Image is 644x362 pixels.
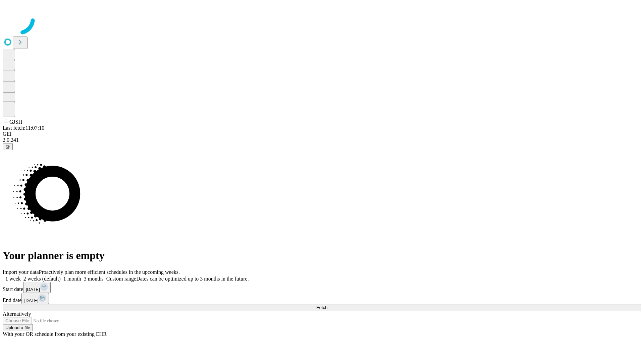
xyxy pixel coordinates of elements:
[3,311,31,317] span: Alternatively
[106,276,136,282] span: Custom range
[63,276,81,282] span: 1 month
[3,324,33,331] button: Upload a file
[316,305,327,310] span: Fetch
[3,143,13,150] button: @
[84,276,104,282] span: 3 months
[3,131,641,137] div: GEI
[3,269,39,275] span: Import your data
[9,119,22,125] span: GJSH
[3,137,641,143] div: 2.0.241
[5,276,21,282] span: 1 week
[136,276,249,282] span: Dates can be optimized up to 3 months in the future.
[24,298,38,303] span: [DATE]
[23,282,51,293] button: [DATE]
[3,249,641,262] h1: Your planner is empty
[3,125,44,131] span: Last fetch: 11:07:10
[3,304,641,311] button: Fetch
[26,287,40,292] span: [DATE]
[21,293,49,304] button: [DATE]
[23,276,61,282] span: 2 weeks (default)
[39,269,180,275] span: Proactively plan more efficient schedules in the upcoming weeks.
[3,282,641,293] div: Start date
[3,293,641,304] div: End date
[5,144,10,149] span: @
[3,331,107,337] span: With your OR schedule from your existing EHR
